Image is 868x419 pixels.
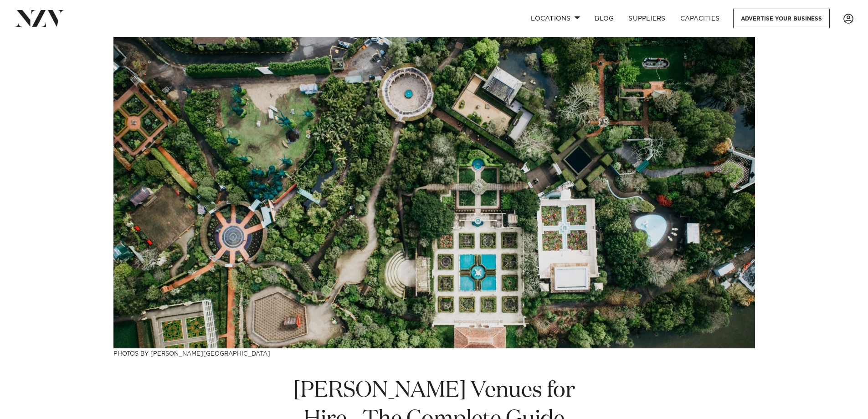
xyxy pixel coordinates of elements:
[733,9,830,28] a: Advertise your business
[15,10,64,26] img: nzv-logo.png
[673,9,727,28] a: Capacities
[587,9,621,28] a: BLOG
[113,37,755,348] img: Hamilton Venues for Hire - The Complete Guide
[524,9,587,28] a: Locations
[113,348,755,358] h3: Photos by [PERSON_NAME][GEOGRAPHIC_DATA]
[621,9,673,28] a: SUPPLIERS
